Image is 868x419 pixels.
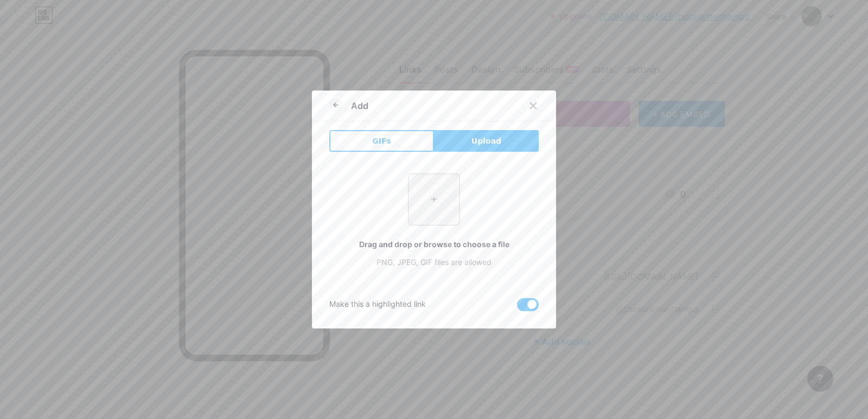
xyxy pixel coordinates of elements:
[471,136,501,147] span: Upload
[329,298,426,311] div: Make this a highlighted link
[434,130,539,152] button: Upload
[351,99,368,112] div: Add
[329,130,434,152] button: GIFs
[329,256,539,268] div: PNG, JPEG, GIF files are allowed
[372,136,391,147] span: GIFs
[329,238,539,250] div: Drag and drop or browse to choose a file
